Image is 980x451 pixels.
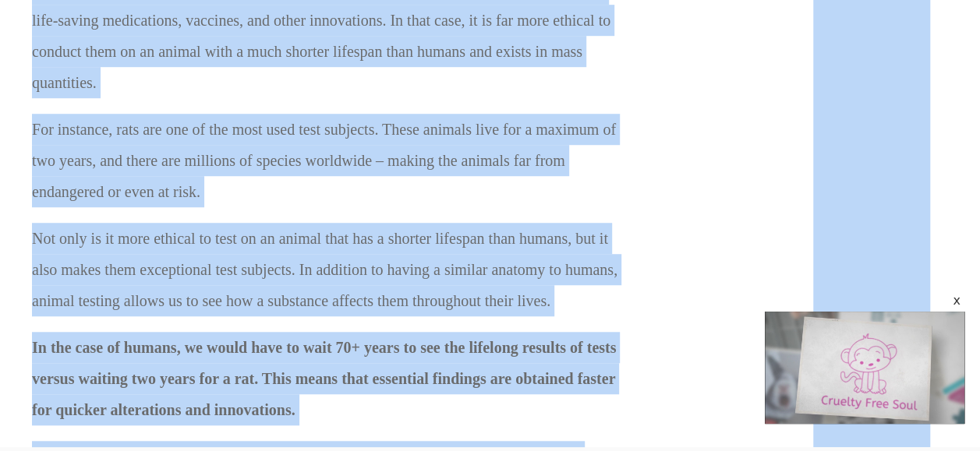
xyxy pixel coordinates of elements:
div: x [950,294,963,307]
p: For instance, rats are one of the most used test subjects. These animals live for a maximum of tw... [32,114,629,223]
p: Not only is it more ethical to test on an animal that has a shorter lifespan than humans, but it ... [32,223,629,332]
div: Video Player [765,312,964,424]
strong: In the case of humans, we would have to wait 70+ years to see the lifelong results of tests versu... [32,339,616,418]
